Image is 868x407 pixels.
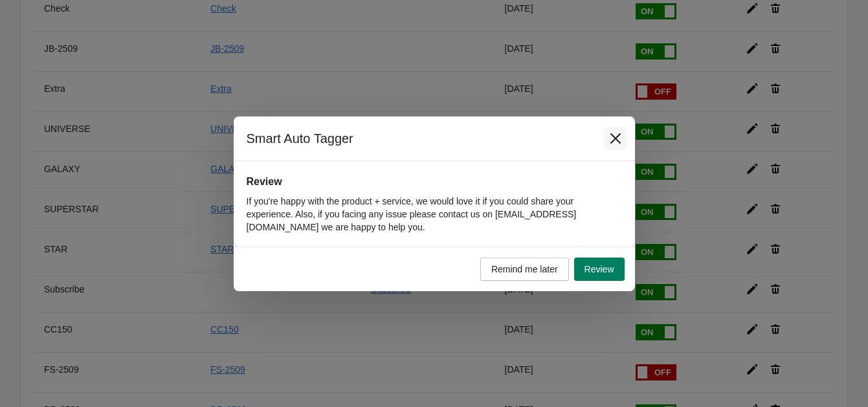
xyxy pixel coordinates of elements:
[247,174,622,190] h2: Review
[491,264,558,274] span: Remind me later
[574,258,625,281] button: Review
[604,127,627,150] button: Close
[584,264,614,274] span: Review
[480,258,569,281] button: Remind me later
[247,129,591,148] h2: Smart Auto Tagger
[247,195,622,234] p: If you're happy with the product + service, we would love it if you could share your experience. ...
